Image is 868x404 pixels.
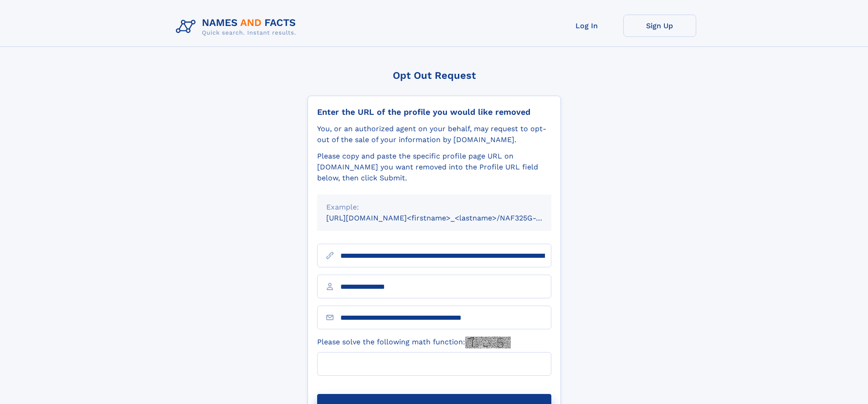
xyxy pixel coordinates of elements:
[550,15,623,37] a: Log In
[317,107,551,117] div: Enter the URL of the profile you would like removed
[308,70,561,81] div: Opt Out Request
[326,214,569,222] small: [URL][DOMAIN_NAME]<firstname>_<lastname>/NAF325G-xxxxxxxx
[326,202,542,213] div: Example:
[172,15,303,39] img: Logo Names and Facts
[623,15,696,37] a: Sign Up
[317,151,551,184] div: Please copy and paste the specific profile page URL on [DOMAIN_NAME] you want removed into the Pr...
[317,123,551,145] div: You, or an authorized agent on your behalf, may request to opt-out of the sale of your informatio...
[317,337,511,348] label: Please solve the following math function:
